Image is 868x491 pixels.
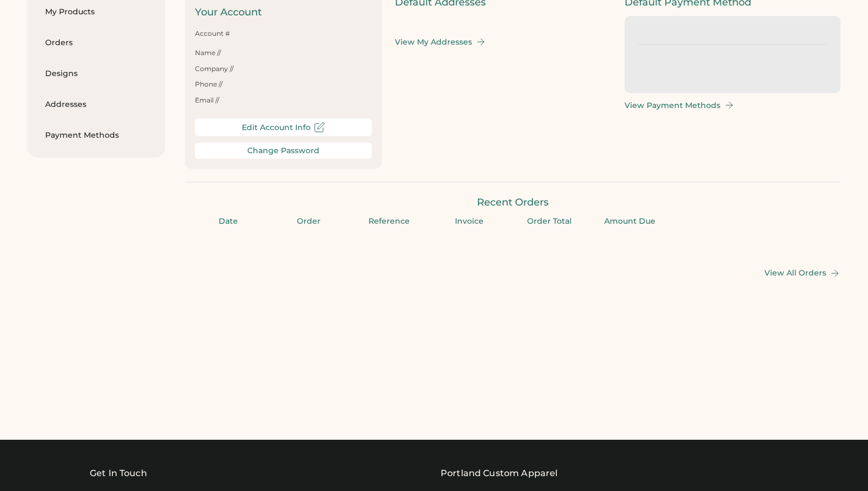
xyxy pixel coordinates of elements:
[195,80,223,89] div: Phone //
[272,216,346,227] div: Order
[192,216,265,227] div: Date
[441,467,557,480] a: Portland Custom Apparel
[90,467,147,480] div: Get In Touch
[242,123,311,132] div: Edit Account Info
[195,64,234,74] div: Company //
[195,29,230,39] div: Account #
[247,146,319,155] div: Change Password
[45,68,148,79] div: Designs
[625,101,720,110] div: View Payment Methods
[45,99,148,110] div: Addresses
[185,196,840,209] div: Recent Orders
[513,216,587,227] div: Order Total
[45,37,148,48] div: Orders
[805,58,827,80] img: yH5BAEAAAAALAAAAAABAAEAAAIBRAA7
[593,216,667,227] div: Amount Due
[395,37,472,47] div: View My Addresses
[195,48,221,58] div: Name //
[45,7,148,18] div: My Products
[195,6,372,19] div: Your Account
[45,130,148,141] div: Payment Methods
[195,96,219,105] div: Email //
[764,268,826,278] div: View All Orders
[352,216,426,227] div: Reference
[432,216,506,227] div: Invoice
